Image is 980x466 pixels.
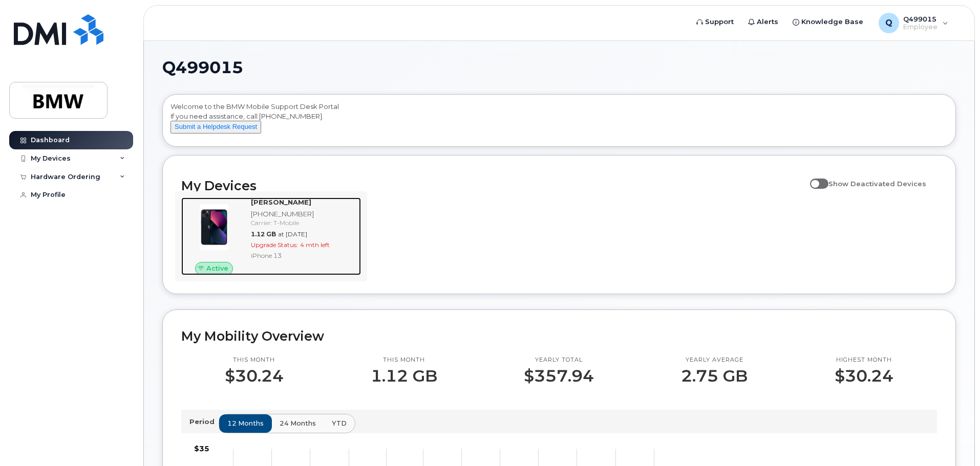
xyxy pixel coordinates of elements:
span: Upgrade Status: [251,241,298,249]
div: iPhone 13 [251,251,357,260]
img: image20231002-3703462-1ig824h.jpeg [189,203,239,252]
div: [PHONE_NUMBER] [251,209,357,219]
span: Active [206,263,228,273]
p: Yearly average [681,356,748,364]
span: 1.12 GB [251,230,276,238]
p: $30.24 [835,367,893,385]
p: Highest month [835,356,893,364]
strong: [PERSON_NAME] [251,198,311,206]
h2: My Mobility Overview [181,328,937,344]
a: Submit a Helpdesk Request [171,122,261,130]
span: 4 mth left [300,241,330,249]
div: Welcome to the BMW Mobile Support Desk Portal If you need assistance, call [PHONE_NUMBER]. [171,102,948,143]
button: Submit a Helpdesk Request [171,121,261,134]
p: 1.12 GB [371,367,437,385]
input: Show Deactivated Devices [810,174,818,182]
h2: My Devices [181,178,805,193]
span: at [DATE] [278,230,307,238]
p: $357.94 [524,367,594,385]
span: 24 months [280,418,316,428]
span: Show Deactivated Devices [828,180,926,188]
tspan: $35 [194,444,209,453]
p: $30.24 [225,367,284,385]
p: 2.75 GB [681,367,748,385]
p: This month [371,356,437,364]
span: YTD [332,418,347,428]
a: Active[PERSON_NAME][PHONE_NUMBER]Carrier: T-Mobile1.12 GBat [DATE]Upgrade Status:4 mth leftiPhone 13 [181,197,361,275]
p: This month [225,356,284,364]
span: Q499015 [162,60,243,75]
div: Carrier: T-Mobile [251,218,357,227]
p: Period [189,417,219,427]
p: Yearly total [524,356,594,364]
